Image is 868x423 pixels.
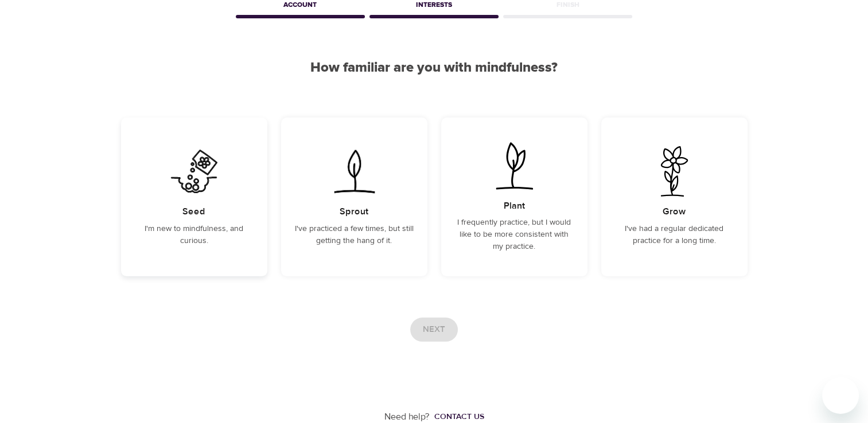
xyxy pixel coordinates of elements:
iframe: Button to launch messaging window [822,377,859,414]
div: I've had a regular dedicated practice for a long time.GrowI've had a regular dedicated practice f... [601,117,748,276]
img: I frequently practice, but I would like to be more consistent with my practice. [485,140,543,191]
p: I frequently practice, but I would like to be more consistent with my practice. [455,217,574,253]
img: I've had a regular dedicated practice for a long time. [645,146,703,197]
h5: Sprout [340,206,368,218]
p: I've had a regular dedicated practice for a long time. [615,223,734,247]
h2: How familiar are you with mindfulness? [121,60,748,76]
img: I've practiced a few times, but still getting the hang of it. [325,146,383,197]
div: I frequently practice, but I would like to be more consistent with my practice.PlantI frequently ... [441,117,587,276]
p: I'm new to mindfulness, and curious. [135,223,254,247]
h5: Plant [504,200,525,212]
a: Contact us [430,411,484,422]
div: Contact us [434,411,484,422]
h5: Seed [182,206,205,218]
h5: Grow [663,206,686,218]
img: I'm new to mindfulness, and curious. [165,146,223,197]
p: I've practiced a few times, but still getting the hang of it. [295,223,414,247]
div: I'm new to mindfulness, and curious.SeedI'm new to mindfulness, and curious. [121,117,267,276]
div: I've practiced a few times, but still getting the hang of it.SproutI've practiced a few times, bu... [281,117,427,276]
